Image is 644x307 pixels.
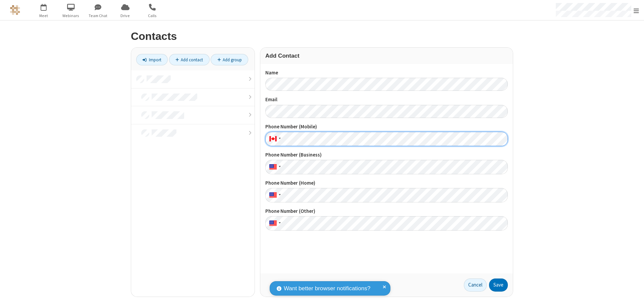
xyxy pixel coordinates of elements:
iframe: Chat [627,290,639,302]
label: Phone Number (Business) [265,151,508,159]
span: Drive [113,13,138,19]
button: Save [489,279,508,292]
span: Calls [140,13,165,19]
span: Want better browser notifications? [284,284,370,293]
div: United States: + 1 [265,216,283,231]
span: Meet [31,13,56,19]
div: Canada: + 1 [265,132,283,146]
a: Import [136,54,168,65]
a: Cancel [464,279,487,292]
a: Add contact [169,54,210,65]
label: Email [265,96,508,104]
label: Phone Number (Other) [265,207,508,215]
span: Team Chat [86,13,111,19]
a: Add group [211,54,248,65]
label: Name [265,69,508,77]
span: Webinars [58,13,84,19]
div: United States: + 1 [265,160,283,174]
div: United States: + 1 [265,188,283,202]
h2: Contacts [131,30,513,42]
label: Phone Number (Mobile) [265,123,508,131]
img: QA Selenium DO NOT DELETE OR CHANGE [10,5,20,15]
label: Phone Number (Home) [265,179,508,187]
h3: Add Contact [265,53,508,59]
